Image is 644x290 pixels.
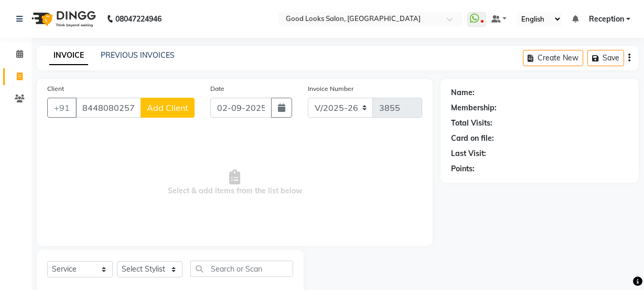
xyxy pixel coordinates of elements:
span: Reception [589,14,624,25]
button: Save [587,50,624,66]
a: INVOICE [49,46,88,65]
label: Client [47,84,64,94]
button: Add Client [141,98,195,118]
b: 08047224946 [115,4,162,34]
button: Create New [523,50,583,66]
div: Points: [451,163,475,174]
label: Date [210,84,224,94]
img: logo [27,4,99,34]
span: Add Client [147,102,188,113]
div: Card on file: [451,133,494,144]
button: +91 [47,98,77,118]
label: Invoice Number [308,84,353,94]
span: Select & add items from the list below [47,130,422,235]
div: Last Visit: [451,148,486,159]
input: Search or Scan [190,261,293,277]
div: Total Visits: [451,118,492,129]
div: Name: [451,87,475,98]
a: PREVIOUS INVOICES [101,50,175,60]
div: Membership: [451,102,497,113]
input: Search by Name/Mobile/Email/Code [76,98,141,118]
